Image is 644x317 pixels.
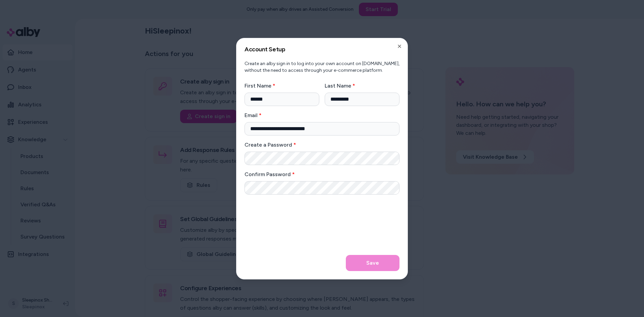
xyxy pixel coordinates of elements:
[245,60,399,74] p: Create an alby sign in to log into your own account on [DOMAIN_NAME], without the need to access ...
[325,83,355,89] label: Last Name
[245,83,275,89] label: First Name
[245,112,262,118] label: Email
[245,142,296,148] label: Create a Password
[245,46,399,52] h2: Account Setup
[245,171,295,177] label: Confirm Password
